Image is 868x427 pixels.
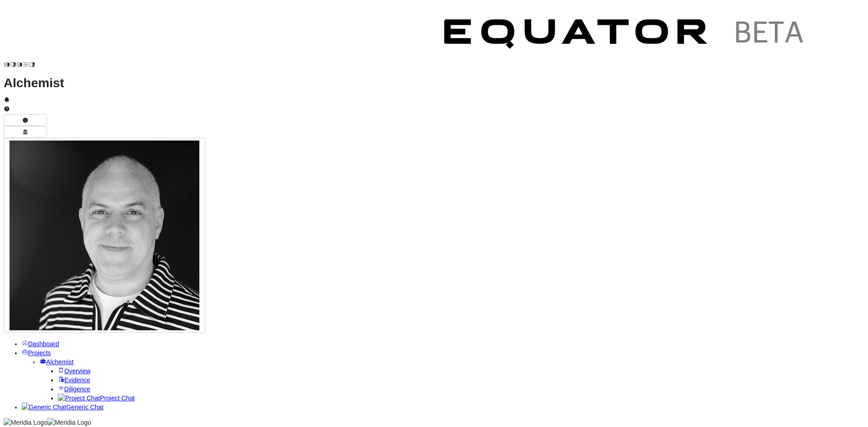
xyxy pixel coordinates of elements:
[64,385,90,393] span: Diligence
[22,404,104,411] a: Generic ChatGeneric Chat
[58,367,90,375] a: Overview
[64,367,90,375] span: Overview
[58,385,90,393] a: Diligence
[22,340,59,347] a: Dashboard
[58,376,90,384] a: Evidence
[35,4,429,68] img: Customer Logo
[28,340,59,347] span: Dashboard
[58,394,135,402] a: Project ChatProject Chat
[4,418,47,427] img: Meridia Logo
[22,349,51,357] a: Projects
[22,403,66,412] img: Generic Chat
[4,79,864,88] h1: Alchemist
[40,358,74,366] a: Alchemist
[100,394,135,402] span: Project Chat
[46,358,74,366] span: Alchemist
[58,394,100,403] img: Project Chat
[64,376,90,384] span: Evidence
[28,349,51,357] span: Projects
[429,4,822,68] img: Customer Logo
[9,141,199,330] img: Profile Icon
[47,418,91,427] img: Meridia Logo
[66,404,103,411] span: Generic Chat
